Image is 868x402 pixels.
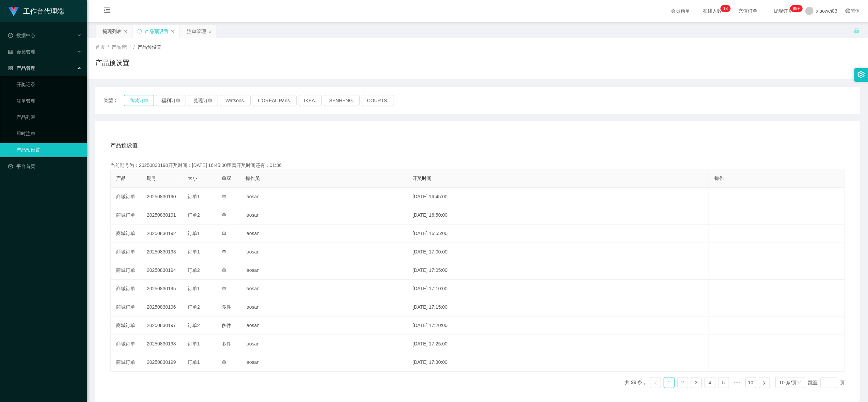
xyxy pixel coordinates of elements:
img: logo.9652507e.png [8,7,19,16]
div: 注单管理 [187,25,206,38]
a: 3 [691,377,701,388]
td: 商城订单 [111,261,141,280]
a: 4 [705,377,715,388]
a: 5 [719,377,729,388]
i: 图标: global [846,9,850,13]
td: laosan [240,243,407,261]
li: 10 [745,377,756,388]
td: 20250830192 [141,225,182,243]
div: 10 条/页 [779,377,797,388]
td: 商城订单 [111,280,141,298]
i: 图标: close [171,30,175,34]
span: 单 [222,249,226,254]
i: 图标: down [797,381,801,385]
td: 20250830196 [141,298,182,316]
button: COURTS. [362,95,394,106]
i: 图标: menu-fold [95,0,119,22]
span: 会员管理 [8,49,35,55]
i: 图标: table [8,49,13,54]
td: 商城订单 [111,225,141,243]
a: 即时注单 [16,127,82,140]
span: 订单1 [188,249,200,254]
span: 大小 [188,175,197,181]
span: 产品管理 [8,65,35,71]
button: Watsons. [220,95,251,106]
td: [DATE] 17:25:00 [407,335,709,353]
span: ••• [732,377,743,388]
td: 20250830194 [141,261,182,280]
span: 在线人数 [700,9,726,13]
td: 商城订单 [111,188,141,206]
li: 3 [691,377,702,388]
i: 图标: sync [137,29,142,34]
span: 单 [222,359,226,365]
li: 下一页 [759,377,770,388]
td: 20250830191 [141,206,182,225]
a: 2 [678,377,688,388]
a: 工作台代理端 [8,8,64,14]
span: 数据中心 [8,33,35,38]
i: 图标: unlock [854,28,860,34]
td: [DATE] 17:30:00 [407,353,709,372]
span: 提现订单 [771,9,796,13]
span: 单 [222,194,226,199]
span: / [133,44,135,50]
td: 20250830197 [141,316,182,335]
i: 图标: close [208,30,212,34]
button: IKEA. [299,95,322,106]
span: 订单1 [188,341,200,346]
span: 订单1 [188,231,200,236]
span: 单双 [222,175,231,181]
li: 上一页 [650,377,661,388]
h1: 工作台代理端 [23,0,64,22]
td: [DATE] 16:50:00 [407,206,709,225]
button: 兑现订单 [188,95,218,106]
td: [DATE] 17:00:00 [407,243,709,261]
td: 20250830190 [141,188,182,206]
span: 多件 [222,304,231,310]
td: laosan [240,316,407,335]
li: 2 [677,377,688,388]
i: 图标: right [762,381,767,385]
span: 首页 [95,44,105,50]
div: 跳至 页 [808,377,845,388]
span: 多件 [222,323,231,328]
span: 订单2 [188,267,200,273]
button: 福利订单 [156,95,186,106]
td: 商城订单 [111,298,141,316]
td: laosan [240,188,407,206]
li: 4 [705,377,715,388]
td: 商城订单 [111,316,141,335]
td: laosan [240,261,407,280]
td: 20250830193 [141,243,182,261]
button: SENHENG. [324,95,360,106]
sup: 18 [721,5,730,12]
a: 1 [664,377,674,388]
h1: 产品预设置 [95,58,129,68]
span: 期号 [147,175,156,181]
span: 产品预设置 [138,44,161,50]
span: 订单1 [188,286,200,291]
a: 产品列表 [16,110,82,124]
td: [DATE] 17:15:00 [407,298,709,316]
td: laosan [240,280,407,298]
div: 当前期号为：20250830190开奖时间：[DATE] 16:45:00距离开奖时间还有：01:36 [110,162,845,169]
td: 20250830199 [141,353,182,372]
span: 多件 [222,341,231,346]
sup: 1024 [790,5,803,12]
span: / [108,44,109,50]
span: 订单2 [188,304,200,310]
td: 商城订单 [111,353,141,372]
td: [DATE] 16:45:00 [407,188,709,206]
td: [DATE] 17:20:00 [407,316,709,335]
span: 类型： [104,95,124,106]
a: 10 [746,377,756,388]
span: 单 [222,286,226,291]
a: 图标: dashboard平台首页 [8,159,82,173]
td: laosan [240,353,407,372]
span: 充值订单 [735,9,761,13]
a: 产品预设置 [16,143,82,157]
i: 图标: setting [857,71,865,78]
span: 订单1 [188,194,200,199]
td: 20250830198 [141,335,182,353]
